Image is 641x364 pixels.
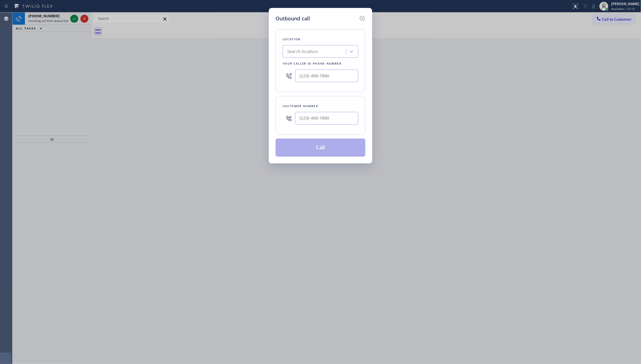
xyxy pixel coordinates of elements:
div: Your caller id phone number [283,61,358,67]
div: Search location [287,48,318,55]
div: Location [283,36,358,42]
input: (123) 456-7890 [295,112,358,125]
button: Call [276,139,365,157]
h5: Outbound call [276,15,310,22]
input: (123) 456-7890 [295,69,358,82]
div: Customer number [283,103,358,109]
